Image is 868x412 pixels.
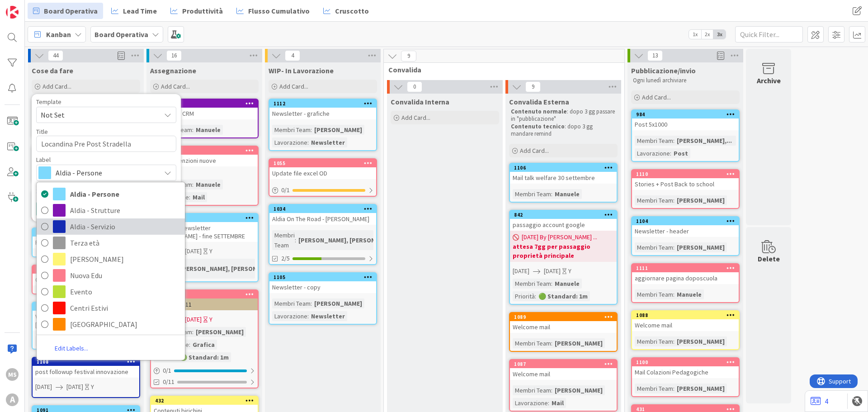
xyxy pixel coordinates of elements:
[150,66,196,75] span: Assegnazione
[151,397,258,405] div: 432
[33,228,139,248] div: 1115Reminder Whatsapp Talk del 30
[36,136,176,152] textarea: Locandina Pre Post Stradella
[510,321,617,333] div: Welcome mail
[632,358,739,366] div: 1100
[636,111,739,118] div: 984
[269,158,377,197] a: 1055Update file excel OD0/1
[94,30,148,39] b: Board Operativa
[632,311,739,319] div: 1088
[675,242,727,252] div: [PERSON_NAME]
[269,273,376,281] div: 1105
[510,368,617,380] div: Welcome mail
[535,291,536,301] span: :
[185,246,202,256] span: [DATE]
[163,377,175,387] span: 0/11
[701,30,713,39] span: 2x
[274,274,376,280] div: 1105
[513,398,548,408] div: Lavorazione
[631,109,740,162] a: 984Post 5x1000Membri Team:[PERSON_NAME],...Lavorazione:Post
[185,315,202,324] span: [DATE]
[673,289,675,299] span: :
[70,269,180,282] span: Nuova Edu
[514,361,617,367] div: 1087
[32,66,73,75] span: Cose da fare
[269,108,376,119] div: Newsletter - grafiche
[32,302,140,350] a: 1113Video Coordinatrice - [PERSON_NAME]Lavorazione:Video
[272,311,307,321] div: Lavorazione
[190,192,207,202] div: Mail
[635,136,673,146] div: Membri Team
[35,336,71,346] div: Lavorazione
[511,123,565,130] strong: Contenuto tecnico
[33,358,139,366] div: 1108
[632,311,739,331] div: 1088Welcome mail
[309,311,347,321] div: Newsletter
[295,235,296,245] span: :
[520,147,549,155] span: Add Card...
[178,264,281,274] div: [PERSON_NAME], [PERSON_NAME]
[190,340,217,350] div: Grafica
[41,109,154,121] span: Not Set
[552,189,582,199] div: Manuele
[35,382,52,392] span: [DATE]
[37,235,185,251] a: Terza età
[231,3,315,19] a: Flusso Cumulativo
[635,289,673,299] div: Membri Team
[274,160,376,166] div: 1055
[642,93,671,101] span: Add Card...
[37,340,106,356] a: Edit Labels...
[33,265,139,274] div: 1114
[675,336,727,346] div: [PERSON_NAME]
[151,99,258,119] div: 1118Feedback CRM
[37,186,185,202] a: Aldia - Persone
[388,65,613,74] span: Convalida
[33,228,139,237] div: 1115
[272,125,311,135] div: Membri Team
[151,214,258,222] div: 992
[312,298,364,308] div: [PERSON_NAME]
[513,385,551,395] div: Membri Team
[70,301,180,315] span: Centri Estivi
[536,291,590,301] div: 🟢 Standard: 1m
[91,382,94,392] div: Y
[44,5,98,16] span: Board Operativa
[632,264,739,284] div: 1111aggiornare pagina doposcuola
[269,205,376,225] div: 1034Aldia On The Road - [PERSON_NAME]
[155,100,258,107] div: 1118
[28,3,103,19] a: Board Operativa
[48,50,63,61] span: 44
[632,217,739,225] div: 1104
[274,206,376,212] div: 1034
[510,360,617,380] div: 1087Welcome mail
[673,195,675,205] span: :
[70,285,180,298] span: Evento
[269,159,376,167] div: 1055
[309,137,347,147] div: Newsletter
[70,252,180,266] span: [PERSON_NAME]
[269,99,376,108] div: 1112
[279,82,308,90] span: Add Card...
[635,242,673,252] div: Membri Team
[189,192,190,202] span: :
[632,217,739,237] div: 1104Newsletter - header
[33,311,139,331] div: Video Coordinatrice - [PERSON_NAME]
[513,266,529,276] span: [DATE]
[632,319,739,331] div: Welcome mail
[46,29,71,40] span: Kanban
[151,365,258,376] div: 0/1
[272,230,295,250] div: Membri Team
[272,137,307,147] div: Lavorazione
[155,147,258,154] div: 204
[274,100,376,107] div: 1112
[544,266,561,276] span: [DATE]
[513,279,551,289] div: Membri Team
[6,368,19,381] div: MS
[150,213,259,282] a: 992Template Newsletter [PERSON_NAME] - fine SETTEMBRE[DATE][DATE]YMembri Team:[PERSON_NAME], [PER...
[33,303,139,311] div: 1113
[633,77,738,84] p: Ogni lunedì archiviare
[632,358,739,378] div: 1100Mail Colazioni Pedagogiche
[70,317,180,331] span: [GEOGRAPHIC_DATA]
[37,202,185,218] a: Aldia - Strutture
[272,298,311,308] div: Membri Team
[670,148,671,158] span: :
